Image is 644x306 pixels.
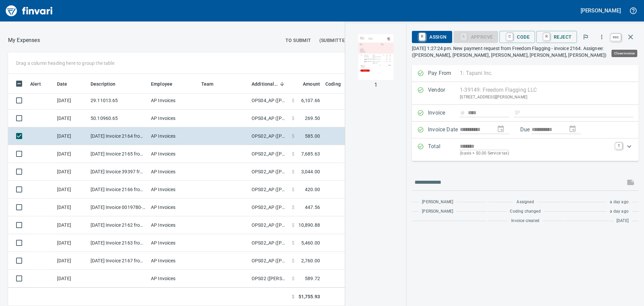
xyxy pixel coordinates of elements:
[4,3,54,19] img: Finvari
[249,199,289,216] td: OPS02_AP ([PERSON_NAME], [PERSON_NAME], [PERSON_NAME], [PERSON_NAME])
[54,145,88,163] td: [DATE]
[581,7,621,14] h5: [PERSON_NAME]
[54,199,88,216] td: [DATE]
[16,60,114,67] p: Drag a column heading here to group the table
[249,145,289,163] td: OPS02_AP ([PERSON_NAME], [PERSON_NAME], [PERSON_NAME], [PERSON_NAME])
[148,110,199,127] td: AP Invoices
[292,150,294,157] span: $
[54,216,88,234] td: [DATE]
[301,150,320,157] span: 7,685.63
[417,31,446,43] span: Assign
[301,239,320,246] span: 5,460.00
[292,293,294,300] span: $
[88,145,148,163] td: [DATE] Invoice 2165 from Freedom Flagging LLC (1-39149)
[285,36,311,45] span: To Submit
[54,270,88,288] td: [DATE]
[249,163,289,181] td: OPS02_AP ([PERSON_NAME], [PERSON_NAME], [PERSON_NAME], [PERSON_NAME])
[88,234,148,252] td: [DATE] Invoice 2163 from Freedom Flagging LLC (1-39149)
[353,34,398,80] img: Page 1
[292,222,294,228] span: $
[249,270,289,288] td: OPS02 ([PERSON_NAME], [PERSON_NAME], [PERSON_NAME], [PERSON_NAME])
[148,145,199,163] td: AP Invoices
[305,133,320,139] span: 585.00
[301,97,320,104] span: 6,107.66
[428,142,460,157] p: Total
[611,34,621,41] a: esc
[88,252,148,270] td: [DATE] Invoice 2167 from Freedom Flagging LLC (1-39149)
[511,218,539,224] span: Invoice created
[54,127,88,145] td: [DATE]
[325,80,350,88] span: Coding
[422,199,453,206] span: [PERSON_NAME]
[54,252,88,270] td: [DATE]
[54,92,88,110] td: [DATE]
[506,33,513,40] a: C
[30,80,41,88] span: Alert
[249,127,289,145] td: OPS02_AP ([PERSON_NAME], [PERSON_NAME], [PERSON_NAME], [PERSON_NAME])
[148,199,199,216] td: AP Invoices
[615,142,622,149] a: T
[91,80,116,88] span: Description
[292,115,294,122] span: $
[148,92,199,110] td: AP Invoices
[249,216,289,234] td: OPS02_AP ([PERSON_NAME], [PERSON_NAME], [PERSON_NAME], [PERSON_NAME])
[412,45,639,58] p: [DATE] 1:27:24 pm. New payment request from Freedom Flagging - invoice 2164. Assignee: ([PERSON_N...
[88,163,148,181] td: [DATE] Invoice 39397 from National Railroad Safety Services Inc (1-38715)
[148,270,199,288] td: AP Invoices
[419,33,425,40] a: R
[505,31,530,43] span: Code
[305,204,320,211] span: 447.56
[88,110,148,127] td: 50.10960.65
[305,186,320,193] span: 420.00
[148,181,199,199] td: AP Invoices
[88,181,148,199] td: [DATE] Invoice 2166 from Freedom Flagging LLC (1-39149)
[536,31,577,43] button: RReject
[422,208,453,215] span: [PERSON_NAME]
[325,80,341,88] span: Coding
[151,80,181,88] span: Employee
[292,204,294,211] span: $
[412,31,452,43] button: RAssign
[201,80,214,88] span: Team
[460,150,611,157] p: (basis + $0.00 Service tax)
[249,92,289,110] td: OPS04_AP ([PERSON_NAME], [PERSON_NAME], [PERSON_NAME], [PERSON_NAME], [PERSON_NAME])
[616,218,629,224] span: [DATE]
[148,252,199,270] td: AP Invoices
[301,168,320,175] span: 3,044.00
[148,216,199,234] td: AP Invoices
[374,81,377,89] p: 1
[91,80,124,88] span: Description
[412,138,639,161] div: Expand
[54,163,88,181] td: [DATE]
[57,80,67,88] span: Date
[54,110,88,127] td: [DATE]
[8,36,40,44] nav: breadcrumb
[148,127,199,145] td: AP Invoices
[249,252,289,270] td: OPS02_AP ([PERSON_NAME], [PERSON_NAME], [PERSON_NAME], [PERSON_NAME])
[148,163,199,181] td: AP Invoices
[54,234,88,252] td: [DATE]
[88,92,148,110] td: 29.11013.65
[299,293,320,300] span: 51,755.93
[543,33,550,40] a: R
[249,234,289,252] td: OPS02_AP ([PERSON_NAME], [PERSON_NAME], [PERSON_NAME], [PERSON_NAME])
[299,222,320,228] span: 10,890.88
[610,199,629,206] span: a day ago
[579,5,623,16] button: [PERSON_NAME]
[305,275,320,282] span: 589.72
[252,80,286,88] span: Additional Reviewer
[292,97,294,104] span: $
[54,181,88,199] td: [DATE]
[499,31,535,43] button: CCode
[57,80,76,88] span: Date
[292,239,294,246] span: $
[151,80,172,88] span: Employee
[30,80,50,88] span: Alert
[542,31,572,43] span: Reject
[292,275,294,282] span: $
[252,80,278,88] span: Additional Reviewer
[510,208,540,215] span: Coding changed
[517,199,534,206] span: Assigned
[249,110,289,127] td: OPS04_AP ([PERSON_NAME], [PERSON_NAME], [PERSON_NAME], [PERSON_NAME], [PERSON_NAME])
